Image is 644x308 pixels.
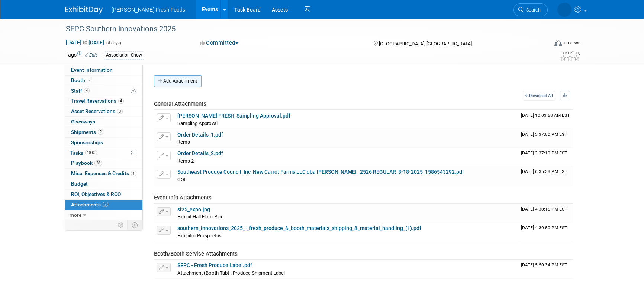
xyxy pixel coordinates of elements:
a: Misc. Expenses & Credits1 [65,169,142,179]
span: 2 [98,129,103,135]
a: SEPC - Fresh Produce Label.pdf [177,262,252,268]
div: In-Person [563,40,580,46]
div: SEPC Southern Innovations 2025 [63,22,537,36]
td: Upload Timestamp [518,129,573,148]
a: more [65,210,142,220]
span: Upload Timestamp [521,169,567,174]
a: Tasks100% [65,148,142,158]
a: Event Information [65,65,142,75]
td: Upload Timestamp [518,166,573,185]
span: 100% [85,150,97,155]
span: Exhibitor Prospectus [177,233,222,238]
td: Upload Timestamp [518,222,573,241]
div: Event Rating [560,51,580,55]
i: Booth reservation complete [88,78,92,82]
span: Shipments [71,129,103,135]
span: Potential Scheduling Conflict -- at least one attendee is tagged in another overlapping event. [131,88,136,94]
span: [DATE] [DATE] [65,39,104,46]
span: 3 [117,109,123,114]
a: Download All [523,91,555,101]
span: Asset Reservations [71,108,123,114]
span: Upload Timestamp [521,132,567,137]
div: Event Format [504,39,580,50]
td: Upload Timestamp [518,204,573,222]
span: 7 [103,202,108,207]
a: ROI, Objectives & ROO [65,189,142,199]
span: Event Information [71,67,113,73]
span: Sampling Approval [177,121,218,126]
span: Upload Timestamp [521,150,567,155]
span: Upload Timestamp [521,225,567,230]
span: ROI, Objectives & ROO [71,191,121,197]
span: Booth/Booth Service Attachments [154,250,238,257]
span: Giveaways [71,119,95,125]
span: Budget [71,181,88,187]
td: Personalize Event Tab Strip [115,220,128,230]
img: ExhibitDay [65,6,103,14]
span: 1 [131,171,136,176]
span: Items [177,139,190,145]
a: si25_expo.jpg [177,206,210,212]
span: 28 [94,160,102,166]
a: Search [513,3,548,16]
span: Items 2 [177,158,194,164]
span: Sponsorships [71,139,103,145]
a: Order Details_1.pdf [177,132,223,138]
span: more [70,212,81,218]
td: Tags [65,51,97,60]
span: Upload Timestamp [521,262,567,267]
a: Travel Reservations4 [65,96,142,106]
a: Budget [65,179,142,189]
span: Attachment (Booth Tab) : Produce Shipment Label [177,270,285,276]
span: Upload Timestamp [521,206,567,212]
td: Upload Timestamp [518,148,573,166]
span: 4 [84,88,90,93]
a: [PERSON_NAME] FRESH_Sampling Approval.pdf [177,113,290,119]
span: Playbook [71,160,102,166]
span: Misc. Expenses & Credits [71,170,136,176]
span: Booth [71,77,94,83]
img: Format-Inperson.png [554,40,562,46]
a: Giveaways [65,117,142,127]
a: Playbook28 [65,158,142,168]
span: Staff [71,88,90,94]
a: Asset Reservations3 [65,106,142,116]
span: [GEOGRAPHIC_DATA], [GEOGRAPHIC_DATA] [379,41,471,46]
span: (4 days) [106,41,121,45]
span: Exhibit Hall Floor Plan [177,214,223,219]
span: 4 [118,98,124,104]
td: Upload Timestamp [518,260,573,278]
a: southern_innovations_2025_-_fresh_produce_&_booth_materials_shipping_&_material_handling_(1).pdf [177,225,421,231]
a: Shipments2 [65,127,142,137]
span: COI [177,177,186,182]
a: Order Details_2.pdf [177,150,223,156]
a: Sponsorships [65,138,142,148]
div: Association Show [104,51,144,59]
span: [PERSON_NAME] Fresh Foods [112,7,185,13]
span: Travel Reservations [71,98,124,104]
span: to [81,39,88,45]
a: Attachments7 [65,200,142,210]
a: Edit [85,52,97,58]
a: Southeast Produce Council, Inc_New Carrot Farms LLC dba [PERSON_NAME] _2526 REGULAR_8-18-2025_158... [177,169,464,175]
a: Staff4 [65,86,142,96]
a: Booth [65,76,142,86]
span: Search [524,7,541,13]
td: Upload Timestamp [518,110,573,129]
span: General Attachments [154,100,206,107]
span: Tasks [70,150,97,156]
td: Toggle Event Tabs [128,220,143,230]
img: Courtney Law [557,3,571,17]
button: Committed [197,39,241,47]
button: Add Attachment [154,75,202,87]
span: Event Info Attachments [154,194,212,201]
span: Upload Timestamp [521,113,570,118]
span: Attachments [71,202,108,208]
